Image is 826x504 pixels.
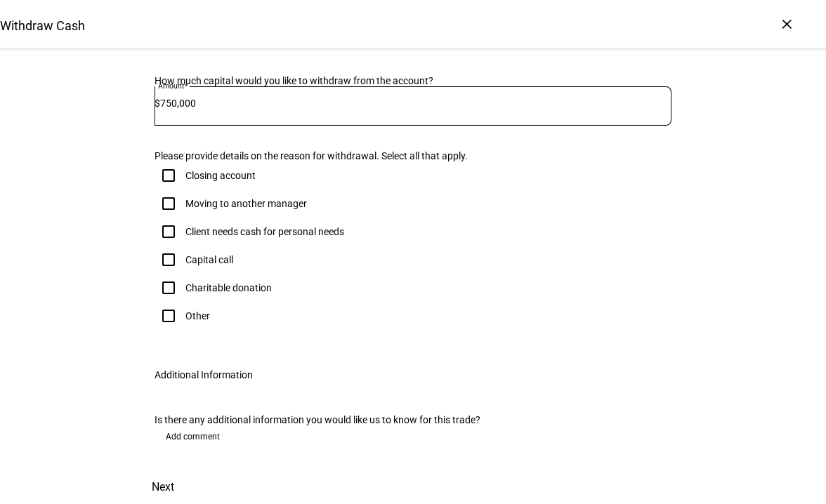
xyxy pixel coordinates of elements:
span: Add comment [166,425,220,448]
div: Is there any additional information you would like us to know for this trade? [155,414,671,425]
mat-label: Amount* [158,81,188,90]
div: Capital call [185,254,233,265]
div: Additional Information [155,369,253,380]
button: Next [132,470,194,504]
span: Next [152,470,174,504]
button: Add comment [155,425,231,448]
div: Charitable donation [185,282,272,293]
div: Closing account [185,170,256,181]
div: × [775,13,798,35]
div: Other [185,310,210,321]
div: Client needs cash for personal needs [185,226,344,237]
div: Moving to another manager [185,198,307,209]
span: $ [155,98,160,109]
div: How much capital would you like to withdraw from the account? [155,75,671,86]
div: Please provide details on the reason for withdrawal. Select all that apply. [155,150,671,161]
